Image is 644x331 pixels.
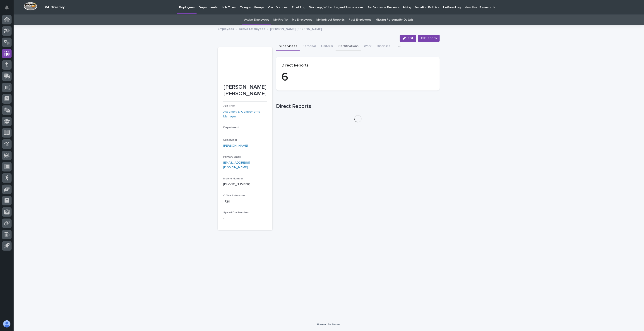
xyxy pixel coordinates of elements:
button: Edit [400,35,416,42]
p: 6 [281,71,434,84]
a: Active Employees [239,26,265,31]
button: Uniform [318,42,336,51]
p: [PERSON_NAME] [PERSON_NAME] [270,26,322,31]
button: Edit Photo [418,35,440,42]
span: Supervisor [223,139,237,141]
span: Department [223,126,239,129]
button: Notifications [2,3,12,12]
span: Edit Photo [421,36,437,40]
a: My Indirect Reports [316,14,344,25]
a: Past Employees [349,14,372,25]
a: Assembly & Components Manager [223,110,267,119]
button: users-avatar [2,319,12,329]
button: Personal [300,42,318,51]
p: 1720 [223,199,267,204]
span: Primary Email [223,156,241,158]
a: My Employees [292,14,312,25]
div: Notifications [6,5,12,13]
a: My Profile [273,14,288,25]
a: Active Employees [244,14,269,25]
p: - [223,216,267,221]
a: Powered By Stacker [317,323,340,326]
h2: 04. Directory [45,5,65,9]
span: Edit [408,37,413,40]
a: [PHONE_NUMBER] [223,183,250,186]
a: [PERSON_NAME] [223,143,248,148]
span: Mobile Number [223,177,243,180]
p: Direct Reports [281,63,434,68]
img: Workspace Logo [24,2,37,10]
p: [PERSON_NAME] [PERSON_NAME] [223,84,267,97]
button: Discipline [374,42,393,51]
a: Employees [218,26,234,31]
span: Job Title [223,105,235,107]
button: Certifications [336,42,361,51]
button: Work [361,42,374,51]
a: Missing Personality Details [375,14,413,25]
span: Office Extension [223,194,245,197]
span: Speed Dial Number [223,211,249,214]
button: Supervisees [276,42,300,51]
h1: Direct Reports [276,103,440,110]
a: [EMAIL_ADDRESS][DOMAIN_NAME] [223,161,250,169]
